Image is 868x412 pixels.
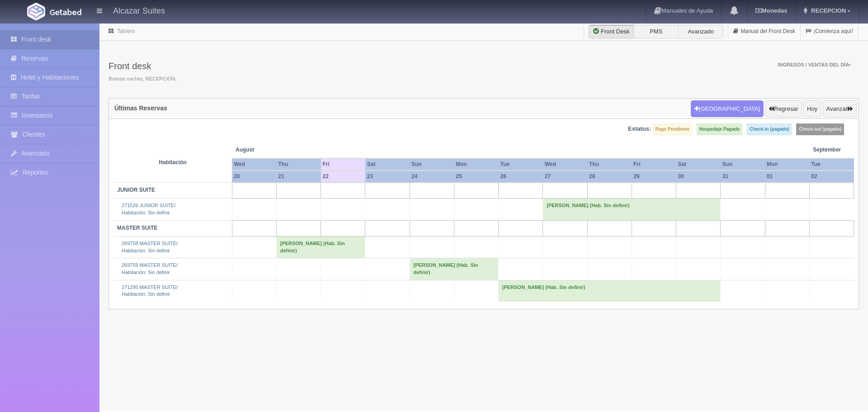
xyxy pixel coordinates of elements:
span: Ingresos / Ventas del día [778,62,851,67]
th: 20 [232,170,276,183]
th: 01 [765,170,809,183]
button: [GEOGRAPHIC_DATA] [691,100,764,118]
th: 24 [410,170,454,183]
th: 30 [676,170,721,183]
label: Check-in (pagado) [747,123,792,135]
th: 23 [365,170,410,183]
b: JUNIOR SUITE [117,187,155,193]
th: 25 [454,170,498,183]
strong: Habitación [159,159,186,166]
label: Estatus: [628,125,651,133]
label: Front Desk [589,25,634,38]
a: 269758 MASTER SUITE/Habitación: Sin definir [122,241,178,253]
span: August [236,146,317,154]
a: Manual del Front Desk [728,23,800,40]
td: [PERSON_NAME] (Hab. Sin definir) [276,236,365,258]
th: 26 [499,170,543,183]
label: Pago Pendiente [653,123,692,135]
a: 269759 MASTER SUITE/Habitación: Sin definir [122,262,178,275]
b: Monedas [755,7,787,14]
label: PMS [633,25,679,38]
a: Tablero [117,28,135,34]
th: Thu [587,158,632,170]
a: ¡Comienza aquí! [801,23,858,40]
a: 271295 MASTER SUITE/Habitación: Sin definir [122,284,178,297]
th: Tue [809,158,854,170]
td: [PERSON_NAME] (Hab. Sin definir) [410,258,499,280]
th: Sun [410,158,454,170]
th: 28 [587,170,632,183]
th: 22 [321,170,365,183]
h4: Últimas Reservas [114,105,167,112]
b: MASTER SUITE [117,225,157,231]
td: [PERSON_NAME] (Hab. Sin definir) [543,199,721,220]
h4: Alcazar Suites [113,5,165,16]
th: Fri [321,158,365,170]
label: Avanzado [678,25,723,38]
img: Getabed [50,9,81,15]
span: RECEPCION [809,7,846,14]
th: Fri [632,158,676,170]
th: Wed [232,158,276,170]
th: 31 [721,170,765,183]
th: Mon [454,158,498,170]
a: 271526 JUNIOR SUITE/Habitación: Sin definir [122,203,175,215]
button: Avanzar [823,100,857,118]
span: Buenas noches, RECEPCION. [108,76,176,83]
span: September [813,146,850,154]
th: Sat [676,158,721,170]
th: Mon [765,158,809,170]
th: 21 [276,170,321,183]
th: Wed [543,158,587,170]
th: Tue [499,158,543,170]
td: [PERSON_NAME] (Hab. Sin definir) [499,280,721,302]
button: Hoy [803,100,821,118]
th: 29 [632,170,676,183]
th: Sun [721,158,765,170]
label: Hospedaje Pagado [697,123,742,135]
th: 27 [543,170,587,183]
th: Sat [365,158,410,170]
img: Getabed [27,3,45,20]
th: 02 [809,170,854,183]
button: Regresar [765,100,802,118]
th: Thu [276,158,321,170]
label: Check-out (pagado) [796,123,844,135]
h3: Front desk [108,61,176,71]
